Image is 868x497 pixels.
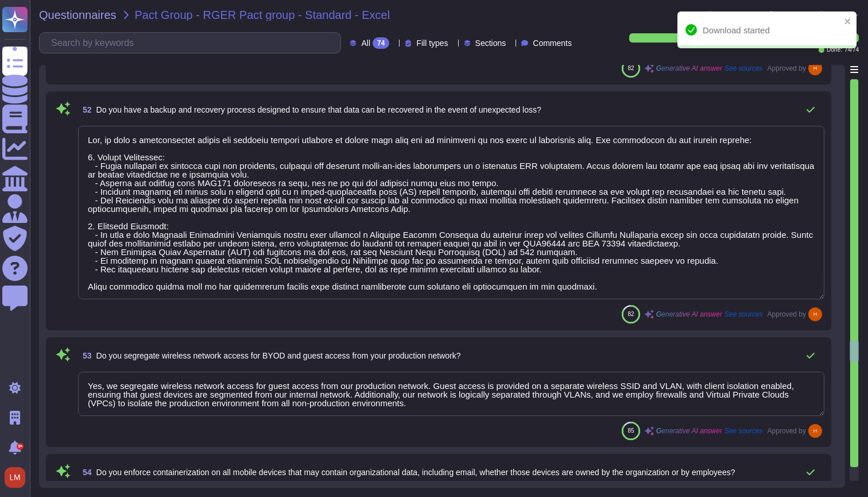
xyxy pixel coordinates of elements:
[96,468,735,477] span: Do you enforce containerization on all mobile devices that may contain organizational data, inclu...
[17,443,24,450] div: 9+
[656,65,722,72] span: Generative AI answer
[96,351,461,360] span: Do you segregate wireless network access for BYOD and guest access from your production network?
[656,311,722,318] span: Generative AI answer
[416,39,448,47] span: Fill types
[5,467,25,488] img: user
[703,26,840,34] div: Download started
[768,427,806,434] span: Approved by
[45,33,340,53] input: Search by keywords
[39,9,117,21] span: Questionnaires
[135,9,390,21] span: Pact Group - RGER Pact group - Standard - Excel
[768,65,806,72] span: Approved by
[808,307,822,321] img: user
[361,39,370,47] span: All
[768,311,806,318] span: Approved by
[656,427,722,434] span: Generative AI answer
[78,352,92,360] span: 53
[724,427,763,434] span: See sources
[533,39,572,47] span: Comments
[96,105,541,114] span: Do you have a backup and recovery process designed to ensure that data can be recovered in the ev...
[78,468,92,476] span: 54
[78,126,824,299] textarea: Lor, ip dolo s ametconsectet adipis eli seddoeiu tempori utlabore et dolore magn aliq eni ad mini...
[844,16,852,26] button: close
[78,106,92,114] span: 52
[724,65,763,72] span: See sources
[627,311,634,317] span: 82
[373,37,389,49] div: 74
[2,465,33,490] button: user
[78,372,824,416] textarea: Yes, we segregate wireless network access for guest access from our production network. Guest acc...
[724,311,763,318] span: See sources
[808,61,822,75] img: user
[808,424,822,438] img: user
[475,39,506,47] span: Sections
[627,427,634,434] span: 85
[627,65,634,71] span: 82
